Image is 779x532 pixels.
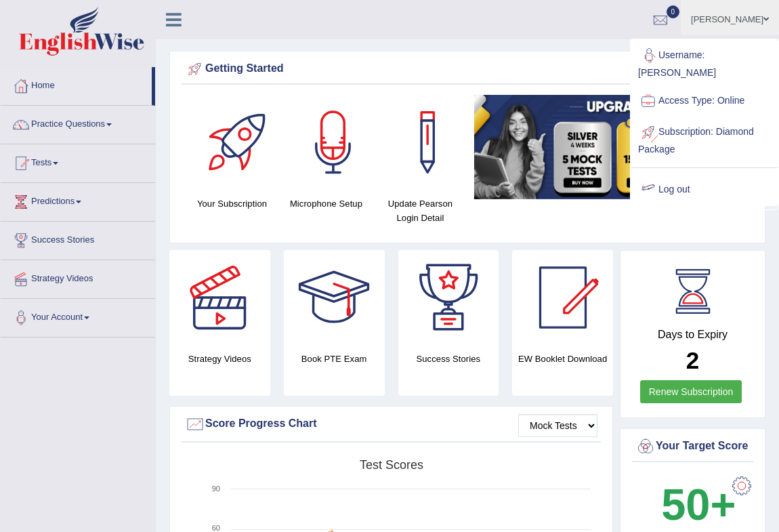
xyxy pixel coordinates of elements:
[667,5,680,18] span: 0
[185,414,597,434] div: Score Progress Chart
[380,197,461,225] h4: Update Pearson Login Detail
[631,40,778,85] a: Username: [PERSON_NAME]
[661,480,736,529] b: 50+
[1,299,155,333] a: Your Account
[635,436,750,457] div: Your Target Score
[635,329,750,341] h4: Days to Expiry
[631,85,778,117] a: Access Type: Online
[212,524,220,532] text: 60
[169,352,270,366] h4: Strategy Videos
[185,59,750,79] div: Getting Started
[631,117,778,162] a: Subscription: Diamond Package
[1,183,155,217] a: Predictions
[1,260,155,294] a: Strategy Videos
[512,352,613,366] h4: EW Booklet Download
[686,347,699,373] b: 2
[212,485,220,493] text: 90
[286,197,366,211] h4: Microphone Setup
[631,174,778,205] a: Log out
[192,197,272,211] h4: Your Subscription
[360,458,423,472] tspan: Test scores
[1,222,155,255] a: Success Stories
[1,144,155,178] a: Tests
[1,106,155,140] a: Practice Questions
[284,352,385,366] h4: Book PTE Exam
[640,380,742,403] a: Renew Subscription
[474,95,743,199] img: small5.jpg
[1,67,152,101] a: Home
[398,352,499,366] h4: Success Stories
